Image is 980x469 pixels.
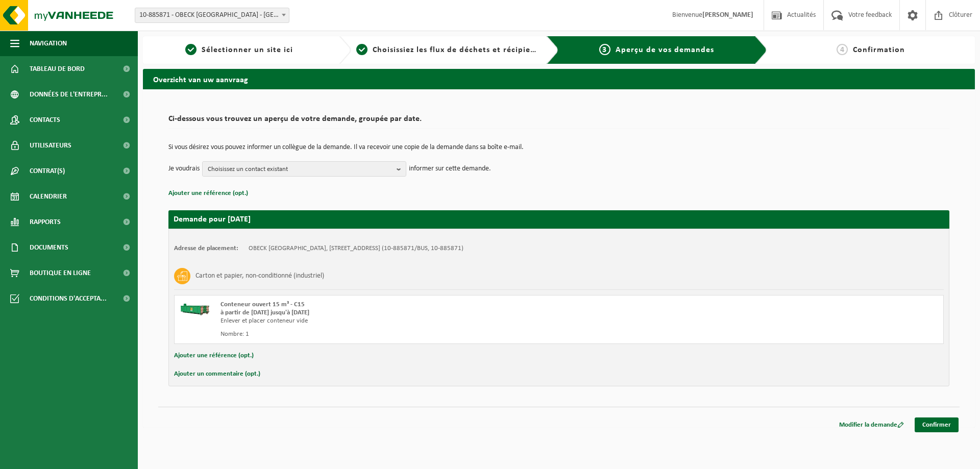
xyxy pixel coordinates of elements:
span: Confirmation [853,46,905,54]
span: Choisissiez les flux de déchets et récipients [373,46,543,54]
span: Tableau de bord [30,56,85,82]
span: Documents [30,235,68,260]
span: 10-885871 - OBECK BELGIUM - GHISLENGHIEN [135,8,289,23]
strong: à partir de [DATE] jusqu'à [DATE] [220,309,309,316]
span: 2 [356,44,367,55]
span: Données de l'entrepr... [30,82,108,107]
h2: Ci-dessous vous trouvez un aperçu de votre demande, groupée par date. [168,115,949,129]
span: Choisissez un contact existant [208,162,393,177]
img: HK-XC-15-GN-00.png [180,301,210,316]
span: Contacts [30,107,60,133]
div: Nombre: 1 [220,330,600,338]
a: 1Sélectionner un site ici [148,44,331,56]
a: 2Choisissiez les flux de déchets et récipients [356,44,539,56]
strong: Demande pour [DATE] [174,215,251,224]
a: Confirmer [915,417,959,432]
span: 1 [185,44,197,55]
p: Si vous désirez vous pouvez informer un collègue de la demande. Il va recevoir une copie de la de... [168,144,949,151]
td: OBECK [GEOGRAPHIC_DATA], [STREET_ADDRESS] (10-885871/BUS, 10-885871) [249,244,463,253]
span: Sélectionner un site ici [202,46,293,54]
button: Ajouter une référence (opt.) [174,349,254,362]
span: Utilisateurs [30,133,71,158]
span: Conditions d'accepta... [30,286,107,311]
div: Enlever et placer conteneur vide [220,317,600,325]
button: Ajouter une référence (opt.) [168,187,248,200]
span: Calendrier [30,184,67,209]
span: 4 [837,44,848,55]
span: Conteneur ouvert 15 m³ - C15 [220,301,305,308]
span: Rapports [30,209,61,235]
strong: [PERSON_NAME] [702,11,753,19]
strong: Adresse de placement: [174,245,238,252]
button: Choisissez un contact existant [202,161,406,177]
span: Navigation [30,31,67,56]
h2: Overzicht van uw aanvraag [143,69,975,89]
p: Je voudrais [168,161,200,177]
h3: Carton et papier, non-conditionné (industriel) [195,268,324,284]
span: Boutique en ligne [30,260,91,286]
button: Ajouter un commentaire (opt.) [174,367,260,381]
span: Contrat(s) [30,158,65,184]
p: informer sur cette demande. [409,161,491,177]
span: 3 [599,44,610,55]
span: Aperçu de vos demandes [616,46,714,54]
span: 10-885871 - OBECK BELGIUM - GHISLENGHIEN [135,8,289,22]
a: Modifier la demande [831,417,912,432]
